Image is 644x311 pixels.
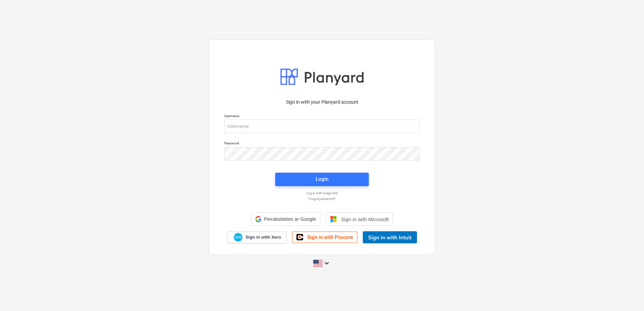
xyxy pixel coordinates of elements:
[224,141,420,147] p: Password
[316,175,328,183] div: Login
[246,234,281,240] span: Sign in with Xero
[224,114,420,119] p: Username
[251,212,321,226] div: Pierakstieties ar Google
[341,216,389,222] span: Sign in with Microsoft
[307,234,353,240] span: Sign in with Procore
[275,173,369,186] button: Login
[330,216,337,222] img: Microsoft logo
[224,119,420,133] input: Username
[292,232,357,243] a: Sign in with Procore
[224,99,420,106] p: Sign in with your Planyard account
[264,216,316,222] span: Pierakstieties ar Google
[323,259,331,267] i: keyboard_arrow_down
[221,197,423,201] a: Forgot password?
[221,191,423,195] a: Log in with magic link
[234,233,243,242] img: Xero logo
[227,232,287,243] a: Sign in with Xero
